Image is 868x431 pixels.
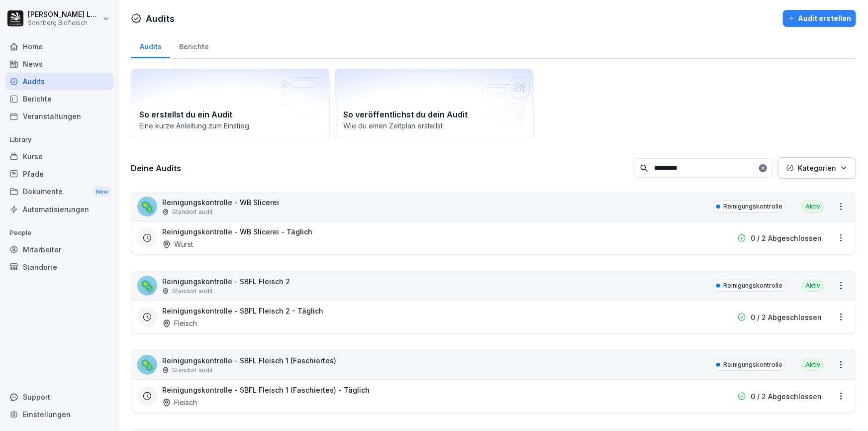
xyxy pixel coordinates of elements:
div: 🦠 [137,197,157,216]
button: Audit erstellen [783,10,856,27]
p: People [5,225,113,241]
a: So veröffentlichst du dein AuditWie du einen Zeitplan erstellst [335,69,534,139]
h3: Reinigungskontrolle - WB Slicerei - Täglich [162,226,312,237]
div: Fleisch [162,318,197,328]
a: Berichte [5,90,113,108]
div: Aktiv [802,280,824,292]
h1: Audits [146,12,175,25]
p: Library [5,132,113,148]
div: Wurst [162,239,193,249]
h3: Reinigungskontrolle - SBFL Fleisch 1 (Faschiertes) - Täglich [162,385,370,395]
div: Aktiv [802,359,824,371]
p: Reinigungskontrolle - SBFL Fleisch 2 [162,276,290,287]
a: News [5,55,113,73]
p: Reinigungskontrolle [723,202,782,211]
h2: So veröffentlichst du dein Audit [343,108,525,120]
div: 🦠 [137,276,157,296]
a: Standorte [5,258,113,276]
p: Standort audit [172,287,213,296]
div: New [94,186,110,198]
div: Audit erstellen [788,13,851,24]
p: Standort audit [172,208,213,216]
p: [PERSON_NAME] Lumetsberger [28,10,100,19]
a: Pfade [5,165,113,183]
a: Einstellungen [5,406,113,423]
a: Mitarbeiter [5,241,113,258]
div: Dokumente [5,183,113,201]
a: Berichte [170,33,217,58]
div: Support [5,388,113,406]
div: 🦠 [137,355,157,375]
p: Wie du einen Zeitplan erstellst [343,120,525,131]
a: So erstellst du ein AuditEine kurze Anleitung zum Einstieg [131,69,330,139]
p: Kategorien [798,163,836,173]
p: Reinigungskontrolle [723,360,782,369]
a: DokumenteNew [5,183,113,201]
p: Standort audit [172,366,213,375]
a: Audits [131,33,170,58]
a: Kurse [5,148,113,165]
p: 0 / 2 Abgeschlossen [751,312,822,323]
h2: So erstellst du ein Audit [139,108,321,120]
div: Aktiv [802,201,824,213]
p: 0 / 2 Abgeschlossen [751,391,822,402]
p: Eine kurze Anleitung zum Einstieg [139,120,321,131]
p: 0 / 2 Abgeschlossen [751,233,822,243]
p: Reinigungskontrolle - WB Slicerei [162,197,279,208]
p: Reinigungskontrolle [723,281,782,290]
p: Reinigungskontrolle - SBFL Fleisch 1 (Faschiertes) [162,355,336,366]
a: Veranstaltungen [5,108,113,125]
a: Automatisierungen [5,201,113,218]
a: Audits [5,73,113,90]
button: Kategorien [778,157,856,179]
a: Home [5,38,113,55]
p: Sonnberg Biofleisch [28,19,100,26]
h3: Deine Audits [131,163,629,174]
h3: Reinigungskontrolle - SBFL Fleisch 2 - Täglich [162,306,323,316]
div: Fleisch [162,397,197,408]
